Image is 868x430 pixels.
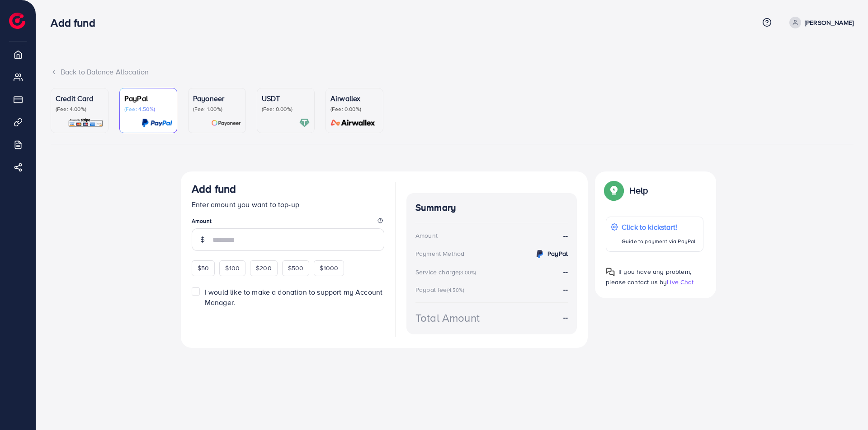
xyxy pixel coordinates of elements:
img: card [328,118,378,128]
span: $200 [256,264,272,273]
img: Popup guide [606,268,615,277]
h3: Add fund [51,16,102,29]
span: $500 [288,264,304,273]
a: [PERSON_NAME] [786,17,854,28]
h4: Summary [415,202,568,213]
p: Click to kickstart! [622,222,695,232]
p: (Fee: 4.50%) [124,106,172,113]
p: PayPal [124,93,172,104]
img: Popup guide [606,182,622,199]
span: $50 [198,264,209,273]
span: Live Chat [667,277,693,287]
p: (Fee: 4.00%) [56,106,104,113]
div: Paypal fee [415,285,467,294]
small: (4.50%) [447,287,464,294]
legend: Amount [192,217,384,228]
img: logo [9,13,25,29]
div: Back to Balance Allocation [51,67,854,77]
span: $100 [225,264,240,273]
p: Credit Card [56,93,104,104]
p: (Fee: 0.00%) [262,106,310,113]
strong: -- [563,312,568,323]
img: card [142,118,172,128]
strong: -- [563,267,568,277]
span: I would like to make a donation to support my Account Manager. [205,287,382,307]
p: Help [629,185,648,196]
img: card [68,118,104,128]
p: (Fee: 1.00%) [193,106,241,113]
strong: -- [563,231,568,241]
h3: Add fund [192,182,236,195]
p: Enter amount you want to top-up [192,199,384,210]
p: Airwallex [330,93,378,104]
p: (Fee: 0.00%) [330,106,378,113]
span: $1000 [320,264,338,273]
p: [PERSON_NAME] [805,17,854,28]
strong: PayPal [547,249,568,258]
img: credit [534,249,545,259]
small: (3.00%) [459,269,476,276]
div: Total Amount [415,310,480,326]
div: Amount [415,231,438,240]
p: USDT [262,93,310,104]
p: Guide to payment via PayPal [622,236,695,247]
span: If you have any problem, please contact us by [606,267,691,287]
p: Payoneer [193,93,241,104]
strong: -- [563,284,568,294]
iframe: Chat [830,389,861,423]
div: Payment Method [415,249,464,258]
img: card [299,118,310,128]
div: Service charge [415,268,479,277]
img: card [211,118,241,128]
